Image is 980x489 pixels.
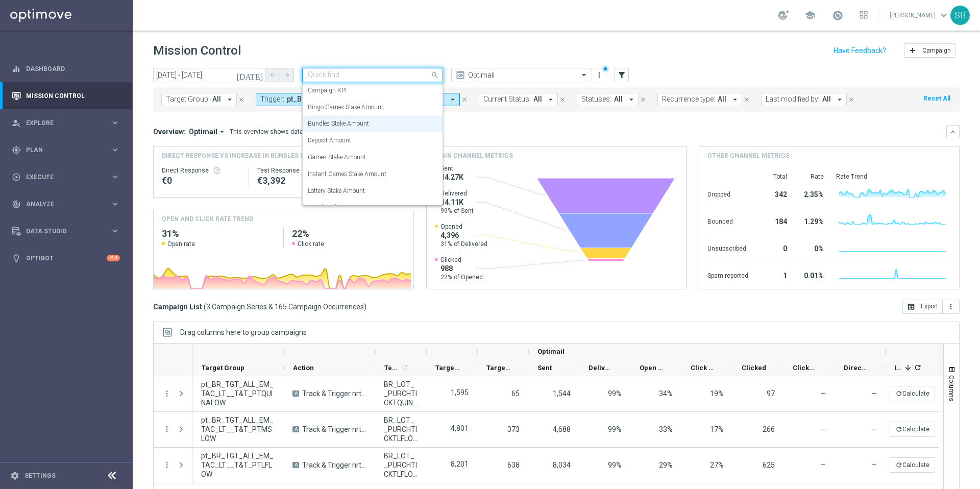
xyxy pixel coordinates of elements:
div: 184 [761,212,787,229]
div: Explore [12,118,110,128]
span: Calculate column [399,362,409,373]
h1: Mission Control [153,43,241,58]
span: Target Group [202,364,244,372]
span: Delivery Rate = Delivered / Sent [608,461,622,469]
span: 8,034 [553,461,571,469]
span: pt_BR_nrt_purchased_tickets_lotofacil_low pt_BR_nrt_purchased_tickets_megasena_low pt_BR_nrt_purc... [287,95,444,104]
div: Bounced [707,212,748,229]
button: gps_fixed Plan keyboard_arrow_right [11,146,120,154]
button: more_vert [594,69,604,81]
div: Games Stake Amount [308,149,437,166]
div: 342 [761,185,787,202]
div: Mission Control [12,82,120,109]
div: 1.29% [799,212,824,229]
a: Optibot [26,244,107,272]
button: filter_alt [615,68,629,82]
span: Click rate [298,240,324,248]
div: Rate [799,173,824,181]
div: Deposit Amount [308,132,437,149]
div: Instant Games Stake Amount [308,166,437,183]
div: €0 [162,175,240,187]
span: Click Rate = Clicked / Opened [710,389,724,398]
span: Clicked & Responded [793,364,817,372]
div: Data Studio keyboard_arrow_right [11,227,120,235]
span: Opened [440,223,487,231]
input: Have Feedback? [834,47,886,54]
span: Optimail [537,348,565,355]
button: more_vert [162,460,171,470]
span: ) [364,302,366,311]
multiple-options-button: Export to CSV [902,302,960,310]
button: refreshCalculate [890,457,935,473]
h4: OPEN AND CLICK RATE TREND [162,214,253,224]
span: pt_BR_TGT_ALL_EM_TAC_LT__T&T_PTMSLOW [201,415,275,443]
i: close [238,96,245,103]
ng-select: Optimail [451,68,592,82]
ng-select: Bundles Stake Amount [302,68,443,82]
div: €3,392 [257,175,331,187]
i: gps_fixed [12,145,21,155]
button: more_vert [162,425,171,434]
span: 14.27K [440,173,463,182]
div: Spam reported [707,266,748,283]
i: preview [455,70,465,80]
span: 266 [763,425,775,433]
label: Deposit Amount [308,136,351,145]
h4: Main channel metrics [435,151,513,160]
div: Direct Response [162,166,240,175]
button: Mission Control [11,92,120,100]
i: arrow_drop_down [546,95,555,104]
i: [DATE] [236,70,264,80]
i: arrow_back [269,71,276,79]
span: Calculate column [912,362,922,373]
div: This overview shows data of campaigns executed via Optimail [230,127,406,136]
i: settings [10,471,19,480]
span: Columns [948,375,956,401]
div: Rate Trend [836,173,951,181]
span: Increase [895,364,901,372]
div: Total [761,173,787,181]
div: Optibot [12,244,120,272]
div: Press SPACE to select this row. [192,448,939,483]
span: Current Status: [483,95,531,104]
span: BR_LOT__PURCHTICKTLFLOWMSLOW__ALL_EMA_T&T_LT [384,415,418,443]
span: keyboard_arrow_down [938,10,949,21]
div: Unsubscribed [707,239,748,256]
div: +10 [107,255,120,261]
span: All [533,95,542,104]
span: Data Studio [26,228,110,234]
span: Recurrence type: [662,95,715,104]
button: more_vert [162,389,171,398]
span: All [614,95,623,104]
h3: Overview: [153,127,186,136]
button: refreshCalculate [890,386,935,401]
span: Clicked [440,256,483,264]
span: Sent [440,164,463,173]
span: All [822,95,831,104]
div: lightbulb Optibot +10 [11,254,120,262]
div: Number of Activity Days [308,199,437,216]
div: Bundles Stake Amount [308,115,437,132]
span: Trigger: [260,95,284,104]
button: arrow_forward [280,68,294,82]
label: Lottery Stake Amount [308,187,365,195]
button: close [558,94,567,105]
span: 14.11K [440,198,474,207]
span: pt_BR_TGT_ALL_EM_TAC_LT__T&T_PTQUINALOW [201,380,275,407]
span: Open Rate = Opened / Delivered [659,461,673,469]
span: Analyze [26,201,110,207]
button: Optimail arrow_drop_down [186,127,230,136]
span: Open rate [167,240,195,248]
span: Click Rate [691,364,715,372]
div: Test Response [257,166,331,175]
div: Bingo Games Stake Amount [308,99,437,116]
i: track_changes [12,200,21,209]
span: Statuses: [581,95,611,104]
div: 1 [761,266,787,283]
span: Drag columns here to group campaigns [180,328,307,336]
button: keyboard_arrow_down [946,125,960,138]
ng-dropdown-panel: Options list [302,82,443,205]
span: Delivery Rate = Delivered / Sent [608,425,622,433]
